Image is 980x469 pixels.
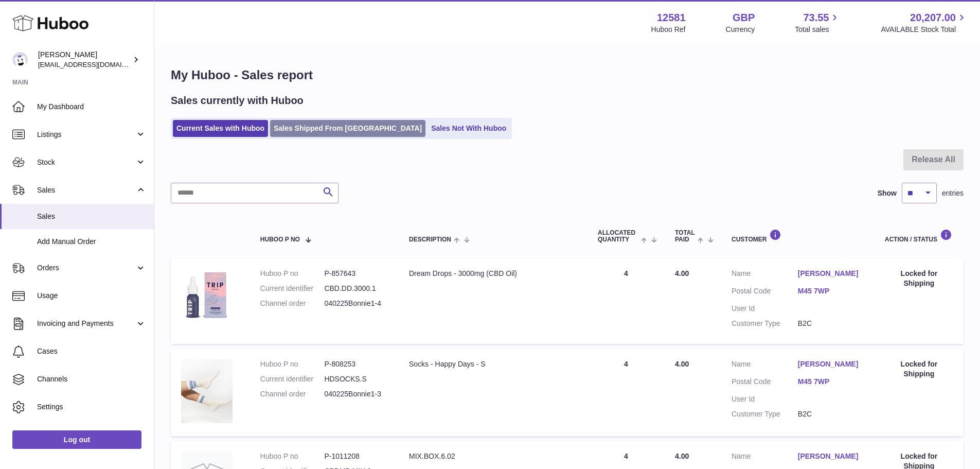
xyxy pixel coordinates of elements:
div: Locked for Shipping [885,359,953,379]
dt: Current identifier [260,284,325,293]
dd: 040225Bonnie1-3 [324,389,388,399]
dd: B2C [798,409,864,419]
a: [PERSON_NAME] [798,269,864,279]
dd: B2C [798,319,864,328]
a: 73.55 Total sales [795,11,841,34]
span: ALLOCATED Quantity [598,230,638,243]
h2: Sales currently with Huboo [171,94,304,108]
div: Socks - Happy Days - S [409,359,577,369]
dd: HDSOCKS.S [324,374,388,384]
h1: My Huboo - Sales report [171,67,964,83]
dt: Huboo P no [260,269,325,279]
dt: Customer Type [732,319,798,328]
div: Dream Drops - 3000mg (CBD Oil) [409,269,577,279]
span: Channels [37,374,146,384]
a: [PERSON_NAME] [798,359,864,369]
div: Customer [732,229,864,243]
a: Current Sales with Huboo [173,120,268,137]
span: Orders [37,263,135,273]
dt: Current identifier [260,374,325,384]
span: 4.00 [675,360,689,368]
dt: Postal Code [732,286,798,299]
span: Settings [37,402,146,412]
span: Huboo P no [260,236,300,243]
td: 4 [587,349,665,436]
dd: 040225Bonnie1-4 [324,299,388,308]
dd: CBD.DD.3000.1 [324,284,388,293]
dd: P-1011208 [324,451,388,461]
span: Sales [37,212,146,221]
dt: User Id [732,394,798,404]
dd: P-808253 [324,359,388,369]
a: [PERSON_NAME] [798,451,864,461]
a: 20,207.00 AVAILABLE Stock Total [881,11,968,34]
span: My Dashboard [37,102,146,112]
span: Cases [37,346,146,356]
img: 125811695830058.jpg [181,359,233,423]
div: [PERSON_NAME] [38,50,131,70]
div: Huboo Ref [651,25,686,34]
span: 4.00 [675,452,689,460]
dt: Channel order [260,299,325,308]
img: 1694773909.png [181,269,233,320]
span: [EMAIL_ADDRESS][DOMAIN_NAME] [38,60,151,68]
div: Locked for Shipping [885,269,953,288]
dd: P-857643 [324,269,388,279]
td: 4 [587,258,665,344]
dt: Name [732,269,798,281]
span: Sales [37,185,135,195]
dt: Name [732,359,798,372]
span: Stock [37,158,135,167]
strong: 12581 [657,11,686,25]
a: Sales Not With Huboo [427,120,510,137]
span: Total paid [675,230,695,243]
dt: Customer Type [732,409,798,419]
a: M45 7WP [798,377,864,387]
a: M45 7WP [798,286,864,296]
span: Total sales [795,25,841,34]
span: Usage [37,291,146,301]
span: Description [409,236,451,243]
dt: Huboo P no [260,451,325,461]
dt: User Id [732,304,798,314]
dt: Channel order [260,389,325,399]
span: 4.00 [675,269,689,277]
div: MIX.BOX.6.02 [409,451,577,461]
span: 73.55 [803,11,829,25]
span: Listings [37,130,135,140]
label: Show [878,188,897,198]
span: AVAILABLE Stock Total [881,25,968,34]
dt: Huboo P no [260,359,325,369]
a: Sales Shipped From [GEOGRAPHIC_DATA] [270,120,425,137]
div: Action / Status [885,229,953,243]
span: Invoicing and Payments [37,319,135,328]
img: internalAdmin-12581@internal.huboo.com [12,52,28,67]
dt: Postal Code [732,377,798,389]
a: Log out [12,430,141,449]
span: 20,207.00 [910,11,956,25]
dt: Name [732,451,798,464]
strong: GBP [733,11,755,25]
div: Currency [726,25,755,34]
span: Add Manual Order [37,237,146,247]
span: entries [942,188,964,198]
